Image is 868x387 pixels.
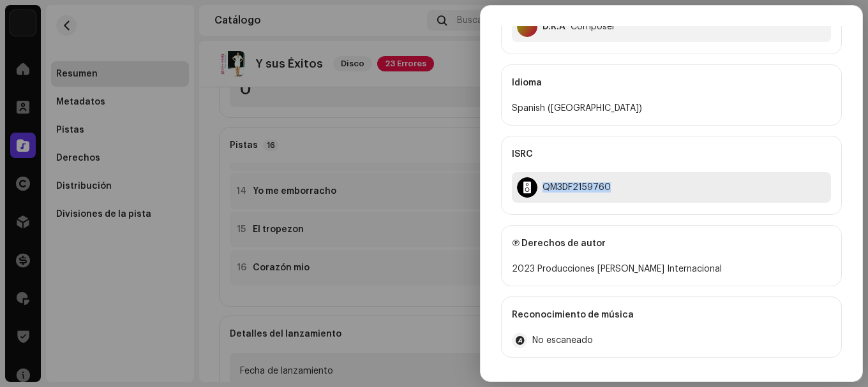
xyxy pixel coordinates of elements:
div: Reconocimiento de música [512,297,831,333]
span: No escaneado [532,335,593,346]
div: Composer [571,22,615,32]
div: Ⓟ Derechos de autor [512,226,831,261]
div: ISRC [512,136,831,172]
div: D.R.A [542,22,565,32]
div: 2023 Producciones [PERSON_NAME] Internacional [512,261,831,277]
div: Spanish ([GEOGRAPHIC_DATA]) [512,101,831,116]
div: QM3DF2159760 [542,182,611,193]
div: Idioma [512,65,831,101]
